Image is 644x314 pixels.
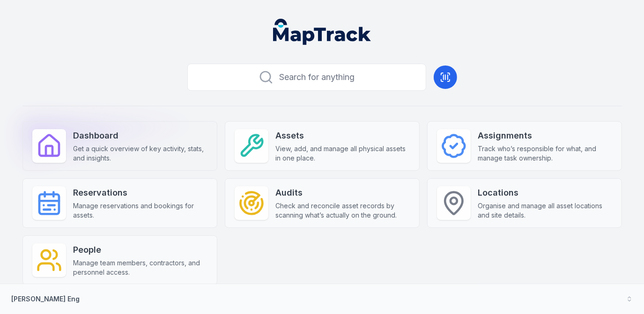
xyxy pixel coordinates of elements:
[258,19,386,45] nav: Global
[225,121,420,171] a: AssetsView, add, and manage all physical assets in one place.
[11,295,80,303] strong: [PERSON_NAME] Eng
[74,243,207,256] strong: People
[276,144,410,163] span: View, add, and manage all physical assets in one place.
[276,201,410,220] span: Check and reconcile asset records by scanning what’s actually on the ground.
[74,129,207,142] strong: Dashboard
[74,258,207,277] span: Manage team members, contractors, and personnel access.
[187,64,426,91] button: Search for anything
[22,235,217,285] a: PeopleManage team members, contractors, and personnel access.
[427,178,622,228] a: LocationsOrganise and manage all asset locations and site details.
[478,186,612,199] strong: Locations
[478,144,612,163] span: Track who’s responsible for what, and manage task ownership.
[276,186,410,199] strong: Audits
[74,186,207,199] strong: Reservations
[478,129,612,142] strong: Assignments
[427,121,622,171] a: AssignmentsTrack who’s responsible for what, and manage task ownership.
[225,178,420,228] a: AuditsCheck and reconcile asset records by scanning what’s actually on the ground.
[478,201,612,220] span: Organise and manage all asset locations and site details.
[279,71,355,84] span: Search for anything
[276,129,410,142] strong: Assets
[22,178,217,228] a: ReservationsManage reservations and bookings for assets.
[74,144,207,163] span: Get a quick overview of key activity, stats, and insights.
[74,201,207,220] span: Manage reservations and bookings for assets.
[22,121,217,171] a: DashboardGet a quick overview of key activity, stats, and insights.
